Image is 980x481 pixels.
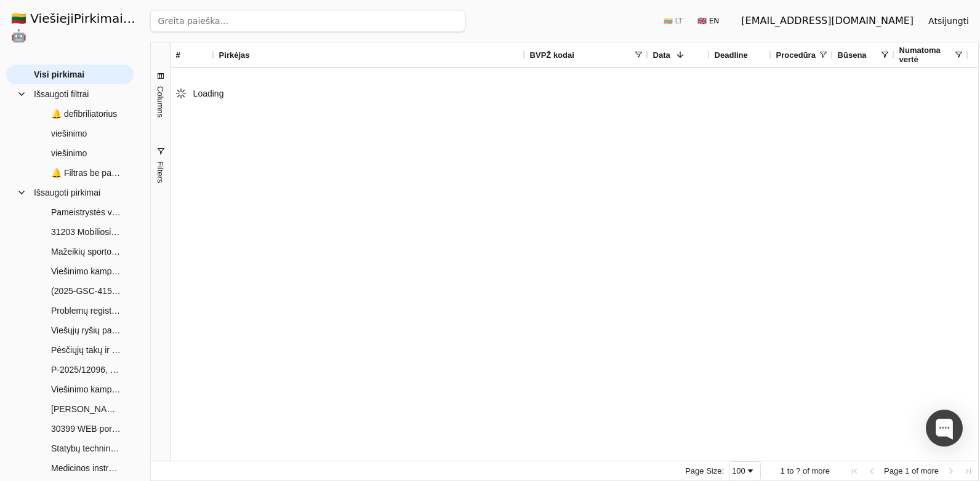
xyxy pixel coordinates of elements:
button: Atsijungti [918,10,979,32]
div: [EMAIL_ADDRESS][DOMAIN_NAME] [741,14,914,28]
div: Page Size: [685,466,724,475]
span: (2025-GSC-415) Personalo valdymo sistemos nuomos ir kitos paslaugos [51,282,121,300]
div: First Page [849,466,859,476]
span: more [811,466,830,475]
span: viešinimo [51,124,87,143]
span: of [803,466,809,475]
span: Viešųjų ryšių paslaugos [51,321,121,340]
span: [PERSON_NAME] valdymo informacinė sistema / Asset management information system [51,400,121,418]
span: of [912,466,918,475]
span: # [176,50,180,60]
span: Problemų registravimo ir administravimo informacinės sistemos sukūrimo, įdiegimo, palaikymo ir ap... [51,301,121,320]
span: 🔔 Filtras be pavadinimo [51,164,121,182]
span: Deadline [715,50,748,60]
span: 🔔 defibriliatorius [51,105,117,123]
span: Pirkėjas [219,50,250,60]
span: Procedūra [776,50,816,60]
div: Last Page [963,466,973,476]
span: Būsena [838,50,867,60]
span: Columns [156,86,165,117]
span: Loading [193,89,224,98]
button: 🇬🇧 EN [690,11,726,31]
div: Page Size [729,461,761,481]
span: viešinimo [51,144,87,162]
span: 1 [781,466,785,475]
div: Next Page [946,466,956,476]
span: 31203 Mobiliosios programėlės, interneto svetainės ir interneto parduotuvės sukūrimas su vystymo ... [51,223,121,241]
span: BVPŽ kodai [530,50,574,60]
div: 100 [732,466,745,475]
span: Išsaugoti pirkimai [34,183,100,202]
span: to [787,466,794,475]
span: ? [796,466,800,475]
span: Mažeikių sporto ir pramogų centro Sedos g. 55, Mažeikiuose statybos valdymo, įskaitant statybos t... [51,242,121,261]
input: Greita paieška... [150,10,465,32]
span: Pameistrystės viešinimo Lietuvoje komunikacijos strategijos įgyvendinimas [51,203,121,221]
span: Viešinimo kampanija "Persėsk į elektromobilį" [51,262,121,280]
span: 1 [905,466,909,475]
span: more [920,466,939,475]
div: Previous Page [867,466,877,476]
span: Filters [156,161,165,183]
span: Data [653,50,670,60]
span: Page [884,466,902,475]
span: Viešinimo kampanija "Persėsk į elektromobilį" [51,380,121,399]
span: 30399 WEB portalų programavimo ir konsultavimo paslaugos [51,419,121,438]
span: Pėsčiųjų takų ir automobilių stovėjimo aikštelių sutvarkymo darbai. [51,341,121,359]
span: Statybų techninės priežiūros paslaugos [51,439,121,458]
span: Numatoma vertė [899,46,954,64]
span: P-2025/12096, Mokslo paskirties modulinio pastato (gaminio) lopšelio-darželio Nidos g. 2A, Dercek... [51,360,121,379]
span: Medicinos instrumentų pirkimas I (10744) [51,459,121,477]
span: Visi pirkimai [34,65,84,84]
